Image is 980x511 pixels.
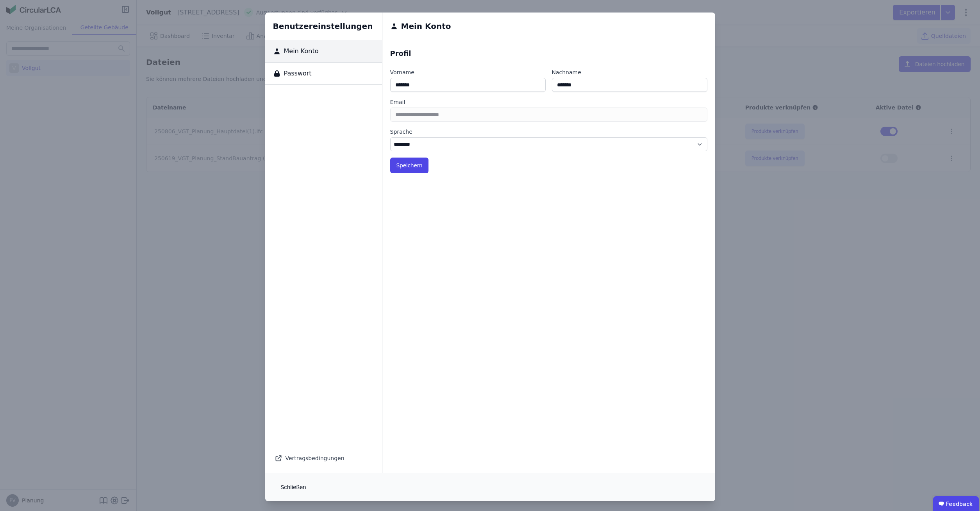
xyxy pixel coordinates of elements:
span: Mein Konto [281,47,319,56]
div: Vertragsbedingungen [275,453,373,464]
button: Schließen [275,479,312,495]
div: Profil [390,48,707,59]
h6: Mein Konto [398,20,451,32]
span: Passwort [281,69,312,78]
label: Nachname [552,68,707,76]
label: Email [390,98,707,106]
label: Vorname [390,68,546,76]
button: Speichern [390,158,429,173]
label: Sprache [390,128,707,136]
h6: Benutzereinstellungen [265,13,382,40]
